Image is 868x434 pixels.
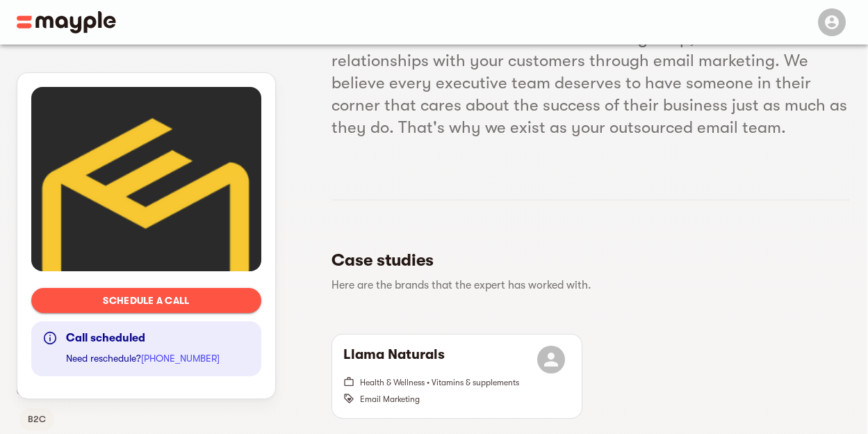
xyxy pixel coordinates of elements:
[42,292,250,309] span: Schedule a call
[19,411,54,428] span: B2C
[343,346,445,373] h6: Llama Naturals
[360,394,420,404] span: Email Marketing
[66,325,220,373] div: Need reschedule?
[331,249,839,271] h5: Case studies
[31,288,261,313] button: Schedule a call
[810,15,851,26] span: Menu
[332,335,582,418] button: Llama NaturalsHealth & Wellness • Vitamins & supplementsEmail Marketing
[66,330,220,346] div: Call scheduled
[360,378,519,387] span: Health & Wellness • Vitamins & supplements
[17,11,116,33] img: Main logo
[141,353,220,364] a: [PHONE_NUMBER]
[331,277,839,294] p: Here are the brands that the expert has worked with.
[331,5,850,138] h5: The E. works with scaling e-commerce brands to grow your revenue and customer lifetime value whil...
